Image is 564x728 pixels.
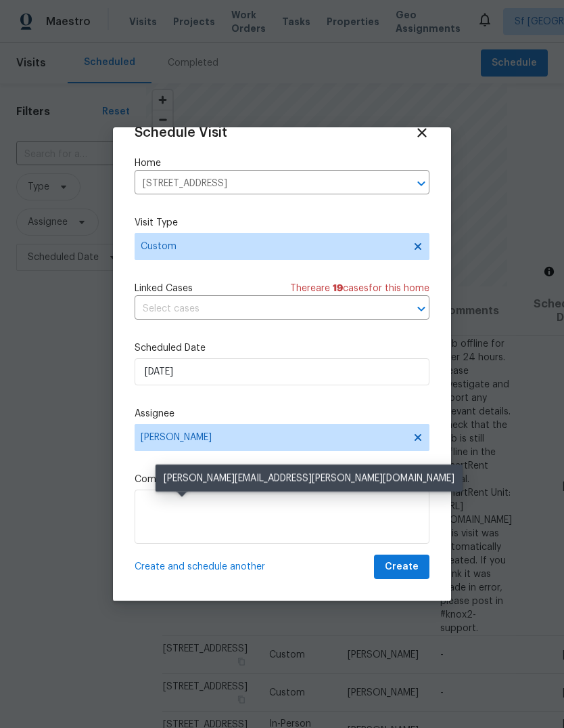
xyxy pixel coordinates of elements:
[385,559,419,576] span: Create
[412,299,431,318] button: Open
[333,284,343,293] span: 19
[135,358,429,385] input: M/D/YYYY
[290,282,429,295] span: There are case s for this home
[374,555,429,580] button: Create
[412,174,431,193] button: Open
[141,240,404,253] span: Custom
[141,432,406,443] span: [PERSON_NAME]
[135,173,392,194] input: Enter in an address
[135,407,429,421] label: Assignee
[135,341,429,355] label: Scheduled Date
[135,216,429,230] label: Visit Type
[135,473,429,486] label: Comments
[135,282,193,295] span: Linked Cases
[156,465,463,492] div: [PERSON_NAME][EMAIL_ADDRESS][PERSON_NAME][DOMAIN_NAME]
[135,156,429,170] label: Home
[135,560,265,574] span: Create and schedule another
[415,125,429,140] span: Close
[135,299,392,320] input: Select cases
[135,126,227,140] span: Schedule Visit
